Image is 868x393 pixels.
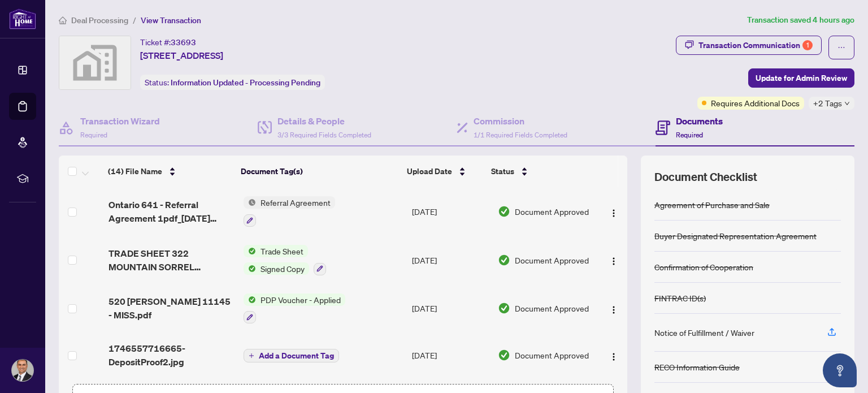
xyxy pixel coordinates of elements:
[244,245,326,275] button: Status IconTrade SheetStatus IconSigned Copy
[141,15,201,25] span: View Transaction
[498,205,510,218] img: Document Status
[605,202,623,221] button: Logo
[108,295,235,322] span: 520 [PERSON_NAME] 11145 - MISS.pdf
[103,156,236,187] th: (14) File Name
[515,205,589,218] span: Document Approved
[80,114,160,128] h4: Transaction Wizard
[140,36,196,49] div: Ticket #:
[256,245,308,257] span: Trade Sheet
[498,349,510,361] img: Document Status
[256,293,345,306] span: PDP Voucher - Applied
[654,198,770,211] div: Agreement of Purchase and Sale
[407,165,452,178] span: Upload Date
[748,68,854,88] button: Update for Admin Review
[609,209,618,218] img: Logo
[515,302,589,314] span: Document Approved
[59,36,131,89] img: svg%3e
[698,36,813,54] div: Transaction Communication
[407,187,493,236] td: [DATE]
[747,14,854,27] article: Transaction saved 4 hours ago
[654,292,706,304] div: FINTRAC ID(s)
[802,40,813,50] div: 1
[515,254,589,266] span: Document Approved
[108,247,235,274] span: TRADE SHEET 322 MOUNTAIN SORREL WAY_[DATE] 22_35_04.pdf
[498,254,510,266] img: Document Status
[244,348,339,362] button: Add a Document Tag
[407,284,493,333] td: [DATE]
[236,156,402,187] th: Document Tag(s)
[823,353,857,387] button: Open asap
[474,114,567,128] h4: Commission
[256,262,309,275] span: Signed Copy
[654,361,740,373] div: RECO Information Guide
[407,236,493,284] td: [DATE]
[244,293,256,306] img: Status Icon
[609,257,618,266] img: Logo
[108,198,235,225] span: Ontario 641 - Referral Agreement 1pdf_[DATE] 13_42_51 1.pdf
[259,352,334,360] span: Add a Document Tag
[244,293,345,324] button: Status IconPDP Voucher - Applied
[676,36,822,55] button: Transaction Communication1
[609,352,618,361] img: Logo
[244,349,339,362] button: Add a Document Tag
[711,97,800,109] span: Requires Additional Docs
[837,44,845,51] span: ellipsis
[605,299,623,317] button: Logo
[609,305,618,314] img: Logo
[108,165,162,178] span: (14) File Name
[108,342,235,369] span: 1746557716665-DepositProof2.jpg
[244,196,256,209] img: Status Icon
[402,156,487,187] th: Upload Date
[140,75,325,90] div: Status:
[9,8,36,29] img: logo
[654,169,757,185] span: Document Checklist
[133,14,136,27] li: /
[12,360,33,381] img: Profile Icon
[277,131,371,139] span: 3/3 Required Fields Completed
[277,114,371,128] h4: Details & People
[491,165,514,178] span: Status
[487,156,589,187] th: Status
[244,196,335,227] button: Status IconReferral Agreement
[171,37,196,47] span: 33693
[171,77,320,88] span: Information Updated - Processing Pending
[256,196,335,209] span: Referral Agreement
[59,16,67,24] span: home
[813,97,842,110] span: +2 Tags
[71,15,128,25] span: Deal Processing
[676,114,723,128] h4: Documents
[515,349,589,361] span: Document Approved
[80,131,107,139] span: Required
[474,131,567,139] span: 1/1 Required Fields Completed
[605,251,623,269] button: Logo
[654,261,753,273] div: Confirmation of Cooperation
[676,131,703,139] span: Required
[605,346,623,364] button: Logo
[844,101,850,106] span: down
[244,262,256,275] img: Status Icon
[244,245,256,257] img: Status Icon
[249,353,254,359] span: plus
[756,69,847,87] span: Update for Admin Review
[654,326,754,339] div: Notice of Fulfillment / Waiver
[407,332,493,378] td: [DATE]
[654,230,817,242] div: Buyer Designated Representation Agreement
[498,302,510,314] img: Document Status
[140,49,223,62] span: [STREET_ADDRESS]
